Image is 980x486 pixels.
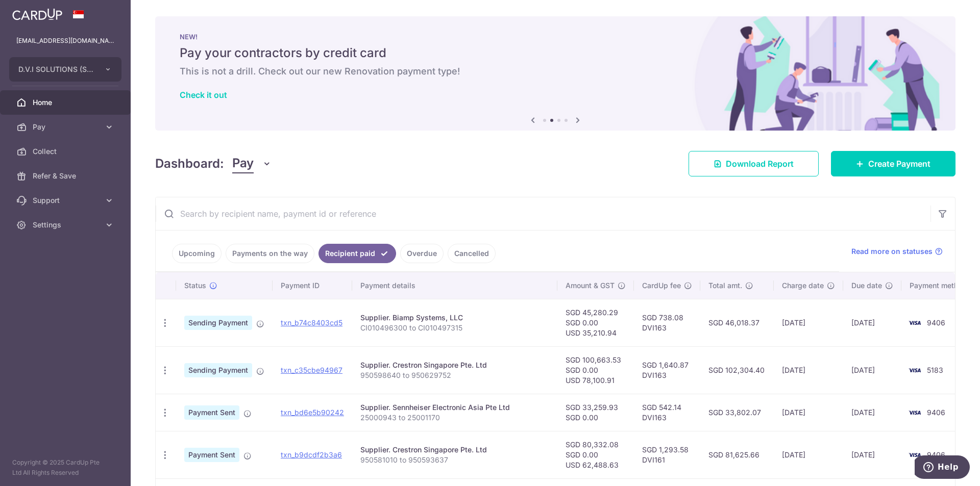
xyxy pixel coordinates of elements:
a: Payments on the way [226,244,314,263]
p: [EMAIL_ADDRESS][DOMAIN_NAME] [16,36,114,46]
a: Upcoming [172,244,222,263]
a: Recipient paid [318,244,396,263]
p: 950598640 to 950629752 [360,370,549,380]
td: [DATE] [843,394,901,431]
td: SGD 738.08 DVI163 [634,299,700,346]
span: Status [184,280,206,291]
img: Bank Card [904,406,925,419]
span: D.V.I SOLUTIONS (S) PTE. LTD. [18,64,94,74]
th: Payment method [901,272,979,299]
span: Home [33,97,100,108]
td: SGD 46,018.37 [700,299,774,346]
td: SGD 1,293.58 DVI161 [634,431,700,478]
span: 5183 [927,366,943,374]
h5: Pay your contractors by credit card [180,45,931,61]
img: CardUp [12,8,62,20]
a: txn_bd6e5b90242 [281,408,344,417]
span: Charge date [782,280,824,291]
a: txn_b9dcdf2b3a6 [281,450,342,459]
span: 9406 [927,450,945,459]
span: Due date [851,280,882,291]
iframe: Opens a widget where you can find more information [915,455,970,481]
a: txn_c35cbe94967 [281,366,342,374]
td: SGD 81,625.66 [700,431,774,478]
td: [DATE] [774,299,843,346]
a: Overdue [400,244,444,263]
span: Sending Payment [184,363,252,377]
span: Create Payment [868,158,930,170]
img: Bank Card [904,317,925,329]
p: NEW! [180,33,931,41]
td: [DATE] [843,431,901,478]
img: Bank Card [904,364,925,376]
input: Search by recipient name, payment id or reference [156,197,930,230]
span: Payment Sent [184,448,239,462]
div: Supplier. Biamp Systems, LLC [360,313,549,323]
span: Amount & GST [566,280,615,291]
span: Total amt. [708,280,742,291]
p: 950581010 to 950593637 [360,455,549,465]
p: 25000943 to 25001170 [360,413,549,423]
th: Payment ID [273,272,352,299]
span: Sending Payment [184,316,252,330]
a: Create Payment [831,151,955,176]
td: SGD 45,280.29 SGD 0.00 USD 35,210.94 [557,299,634,346]
span: CardUp fee [642,280,681,291]
div: Supplier. Sennheiser Electronic Asia Pte Ltd [360,402,549,413]
span: Pay [232,154,254,173]
td: SGD 33,259.93 SGD 0.00 [557,394,634,431]
div: Supplier. Crestron Singapore Pte. Ltd [360,445,549,455]
th: Payment details [352,272,557,299]
a: txn_b74c8403cd5 [281,318,342,327]
div: Supplier. Crestron Singapore Pte. Ltd [360,360,549,370]
h6: This is not a drill. Check out our new Renovation payment type! [180,65,931,78]
span: Payment Sent [184,405,239,420]
td: SGD 100,663.53 SGD 0.00 USD 78,100.91 [557,346,634,394]
td: [DATE] [843,346,901,394]
span: Download Report [726,158,794,170]
a: Download Report [689,151,819,176]
span: Settings [33,220,100,230]
td: SGD 1,640.87 DVI163 [634,346,700,394]
span: Read more on statuses [851,246,933,257]
td: [DATE] [774,431,843,478]
span: Support [33,195,100,206]
td: SGD 542.14 DVI163 [634,394,700,431]
span: Pay [33,122,100,132]
td: SGD 80,332.08 SGD 0.00 USD 62,488.63 [557,431,634,478]
h4: Dashboard: [155,155,224,173]
img: Bank Card [904,449,925,461]
button: Pay [232,154,272,173]
td: SGD 33,802.07 [700,394,774,431]
span: Collect [33,146,100,157]
button: D.V.I SOLUTIONS (S) PTE. LTD. [9,57,121,82]
a: Check it out [180,90,227,100]
span: 9406 [927,408,945,417]
span: 9406 [927,318,945,327]
img: Renovation banner [155,16,955,131]
td: SGD 102,304.40 [700,346,774,394]
td: [DATE] [774,346,843,394]
p: CI010496300 to CI010497315 [360,323,549,333]
a: Read more on statuses [851,246,943,257]
span: Refer & Save [33,171,100,181]
td: [DATE] [774,394,843,431]
td: [DATE] [843,299,901,346]
a: Cancelled [448,244,496,263]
